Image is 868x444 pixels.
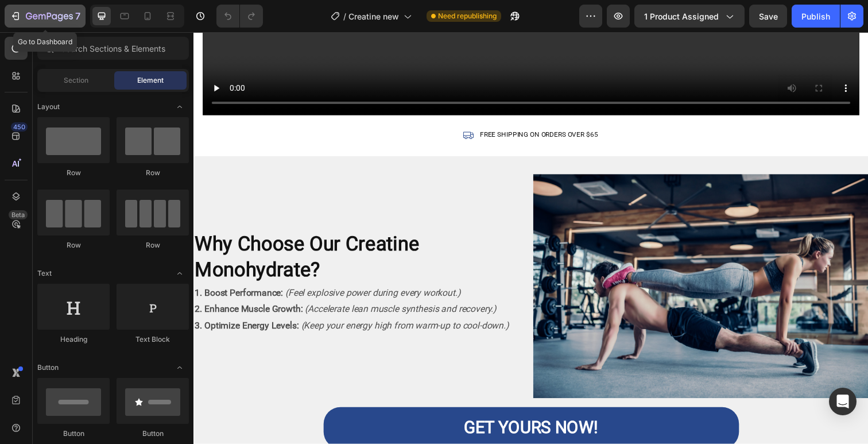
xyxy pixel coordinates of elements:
button: Publish [792,5,840,28]
strong: 1. Boost Performance: [1,261,91,272]
span: Need republishing [438,11,497,21]
div: Beta [9,210,28,219]
div: Row [117,240,189,250]
p: GET YOURS NOW! [276,389,413,420]
div: Row [117,168,189,178]
span: Section [64,75,88,86]
div: Open Intercom Messenger [829,388,857,415]
span: Text [37,268,52,279]
span: Creatine new [348,10,399,22]
div: 450 [11,122,28,132]
span: Save [759,11,778,21]
span: / [343,10,346,22]
div: Button [117,428,189,439]
strong: 2. Enhance Muscle Growth: [1,277,111,288]
span: Toggle open [170,98,189,116]
div: Text Block [117,334,189,345]
p: 7 [75,9,80,23]
span: Toggle open [170,264,189,283]
i: (Feel explosive power during every workout.) [94,261,273,272]
strong: Why Choose Our Creatine Monohydrate? [1,202,230,258]
span: Button [37,362,59,373]
button: <p>GET YOURS NOW!</p> [133,383,557,426]
div: Button [37,428,110,439]
strong: 3. Optimize Energy Levels: [1,294,107,305]
span: Toggle open [170,358,189,377]
button: 7 [5,5,86,28]
div: Row [37,168,110,178]
i: (Accelerate lean muscle synthesis and recovery.) [114,277,309,288]
img: 89666204_m.jpg [347,145,689,374]
button: 1 product assigned [634,5,745,28]
div: Row [37,240,110,250]
i: (Keep your energy high from warm-up to cool-down.) [110,294,322,305]
span: Element [137,75,164,86]
span: Layout [37,102,60,112]
div: Publish [801,10,830,22]
input: Search Sections & Elements [37,37,189,60]
span: 1 product assigned [644,10,719,22]
div: Heading [37,334,110,345]
p: FREE SHIPPING ON ORDERS OVER $65 [292,99,413,111]
button: Save [749,5,787,28]
iframe: Design area [193,32,868,444]
div: Undo/Redo [216,5,263,28]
